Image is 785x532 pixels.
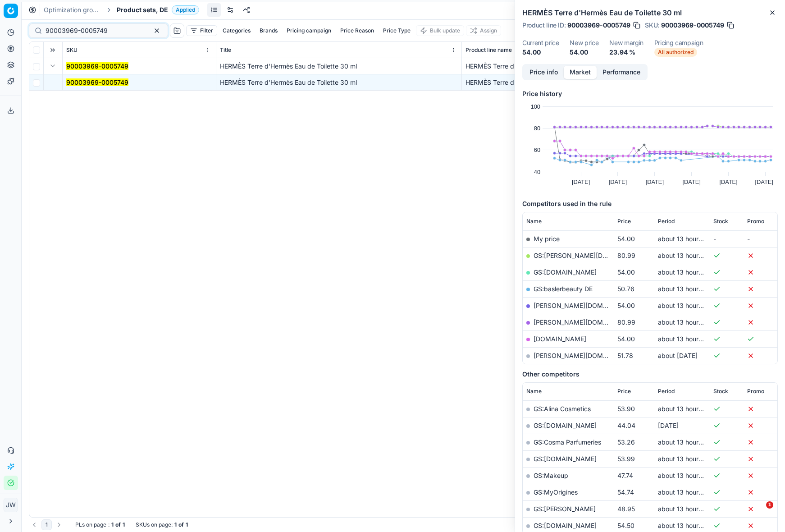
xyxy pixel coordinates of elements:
dt: New margin [609,40,644,46]
td: - [710,230,744,247]
nav: breadcrumb [44,5,199,14]
span: Stock [713,388,728,395]
dd: 54.00 [570,48,598,57]
span: 1 [766,501,773,509]
text: [DATE] [572,179,590,185]
button: Categories [219,25,254,36]
button: Performance [597,66,646,79]
button: 90003969-0005749 [66,78,128,87]
a: [DOMAIN_NAME] [534,335,586,343]
button: Go to next page [54,519,64,530]
strong: of [178,521,184,528]
span: about 13 hours ago [658,488,715,496]
button: Assign [466,25,501,36]
button: JW [4,498,18,512]
span: 54.00 [617,235,635,243]
span: Product sets, DEApplied [117,5,199,14]
a: GS:[DOMAIN_NAME] [534,268,597,276]
input: Search by SKU or title [46,26,144,35]
span: All authorized [654,48,697,57]
a: GS:Alina Cosmetics [534,405,591,413]
span: HERMÈS Terre d'Hermès Eau de Toilette 30 ml [220,78,357,86]
span: My price [534,235,560,243]
strong: of [115,521,121,528]
div: HERMÈS Terre d'Hermès Eau de Toilette 30 ml [466,78,525,87]
span: Promo [747,388,764,395]
button: Expand [47,60,58,71]
nav: pagination [29,519,64,530]
a: GS:baslerbeauty DE [534,285,593,293]
span: Title [220,46,231,54]
text: [DATE] [646,179,664,185]
span: 50.76 [617,285,634,293]
dt: New price [570,40,598,46]
span: Name [526,218,542,225]
text: 100 [531,103,540,110]
span: about [DATE] [658,352,698,359]
a: [PERSON_NAME][DOMAIN_NAME] [534,318,638,326]
span: about 13 hours ago [658,505,715,513]
text: 60 [534,147,540,153]
a: GS:[DOMAIN_NAME] [534,522,597,529]
iframe: Intercom live chat [748,501,769,523]
span: Product line ID : [522,22,566,28]
text: [DATE] [683,179,701,185]
text: [DATE] [609,179,627,185]
span: JW [4,498,18,512]
span: about 13 hours ago [658,285,715,293]
span: PLs on page [75,521,106,528]
span: about 13 hours ago [658,335,715,343]
span: about 13 hours ago [658,252,715,259]
span: Period [658,218,675,225]
span: 53.99 [617,455,635,463]
dd: 23.94 % [609,48,644,57]
span: 54.00 [617,302,635,309]
dd: 54.00 [522,48,559,57]
strong: 1 [111,521,114,528]
span: 90003969-0005749 [661,21,724,30]
span: Product line name [466,46,512,54]
a: GS:Cosma Parfumeries [534,438,601,446]
span: Name [526,388,542,395]
span: about 13 hours ago [658,302,715,309]
strong: 1 [123,521,125,528]
button: Price Reason [337,25,378,36]
button: 90003969-0005749 [66,62,128,71]
a: GS:[PERSON_NAME] [534,505,596,513]
span: Product sets, DE [117,5,168,14]
span: about 13 hours ago [658,268,715,276]
dt: Pricing campaign [654,40,703,46]
span: 44.04 [617,422,635,429]
button: Brands [256,25,281,36]
span: 54.50 [617,522,634,529]
button: Pricing campaign [283,25,335,36]
text: [DATE] [719,179,737,185]
span: about 13 hours ago [658,318,715,326]
button: Filter [186,25,217,36]
h5: Competitors used in the rule [522,199,778,208]
button: Price info [524,66,564,79]
text: 80 [534,125,540,132]
button: Bulk update [416,25,464,36]
h5: Price history [522,89,778,98]
span: [DATE] [658,422,679,429]
span: about 13 hours ago [658,235,715,243]
span: about 13 hours ago [658,522,715,529]
div: : [75,521,125,528]
div: HERMÈS Terre d'Hermès Eau de Toilette 30 ml [466,62,525,71]
a: [PERSON_NAME][DOMAIN_NAME] [534,352,638,359]
strong: 1 [174,521,177,528]
a: [PERSON_NAME][DOMAIN_NAME] [534,302,638,309]
button: Price Type [379,25,414,36]
span: 51.78 [617,352,633,359]
span: 48.95 [617,505,635,513]
span: HERMÈS Terre d'Hermès Eau de Toilette 30 ml [220,62,357,70]
button: Expand all [47,45,58,55]
span: 54.00 [617,335,635,343]
h2: HERMÈS Terre d'Hermès Eau de Toilette 30 ml [522,7,778,18]
button: 1 [41,519,52,530]
strong: 1 [186,521,188,528]
span: about 13 hours ago [658,472,715,479]
button: Market [564,66,597,79]
span: 90003969-0005749 [567,21,630,30]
